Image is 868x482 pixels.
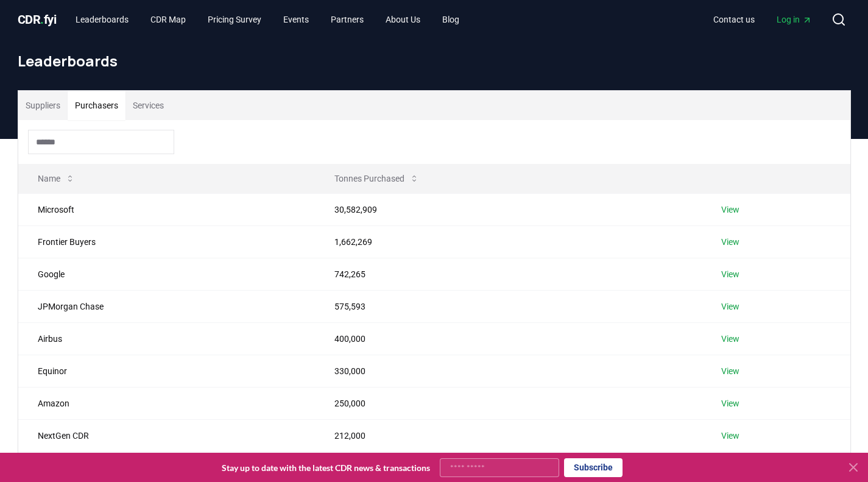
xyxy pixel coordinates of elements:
[125,91,171,120] button: Services
[376,9,430,30] a: About Us
[18,12,57,27] span: CDR fyi
[315,258,702,290] td: 742,265
[315,322,702,355] td: 400,000
[315,355,702,387] td: 330,000
[18,419,316,452] td: NextGen CDR
[721,204,739,216] a: View
[18,322,316,355] td: Airbus
[68,91,125,120] button: Purchasers
[28,166,85,191] button: Name
[18,11,57,28] a: CDR.fyi
[18,225,316,258] td: Frontier Buyers
[315,387,702,419] td: 250,000
[721,365,739,377] a: View
[66,9,138,30] a: Leaderboards
[704,9,764,30] a: Contact us
[315,193,702,225] td: 30,582,909
[721,236,739,248] a: View
[321,9,373,30] a: Partners
[777,13,812,26] span: Log in
[273,9,319,30] a: Events
[40,12,44,27] span: .
[325,166,429,191] button: Tonnes Purchased
[721,430,739,442] a: View
[721,397,739,409] a: View
[721,300,739,313] a: View
[198,9,271,30] a: Pricing Survey
[66,9,469,30] nav: Main
[315,290,702,322] td: 575,593
[432,9,469,30] a: Blog
[704,9,822,30] nav: Main
[721,333,739,345] a: View
[315,225,702,258] td: 1,662,269
[18,193,316,225] td: Microsoft
[18,290,316,322] td: JPMorgan Chase
[721,268,739,280] a: View
[141,9,196,30] a: CDR Map
[18,258,316,290] td: Google
[18,355,316,387] td: Equinor
[18,91,68,120] button: Suppliers
[315,419,702,452] td: 212,000
[767,9,822,30] a: Log in
[18,387,316,419] td: Amazon
[18,51,851,71] h1: Leaderboards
